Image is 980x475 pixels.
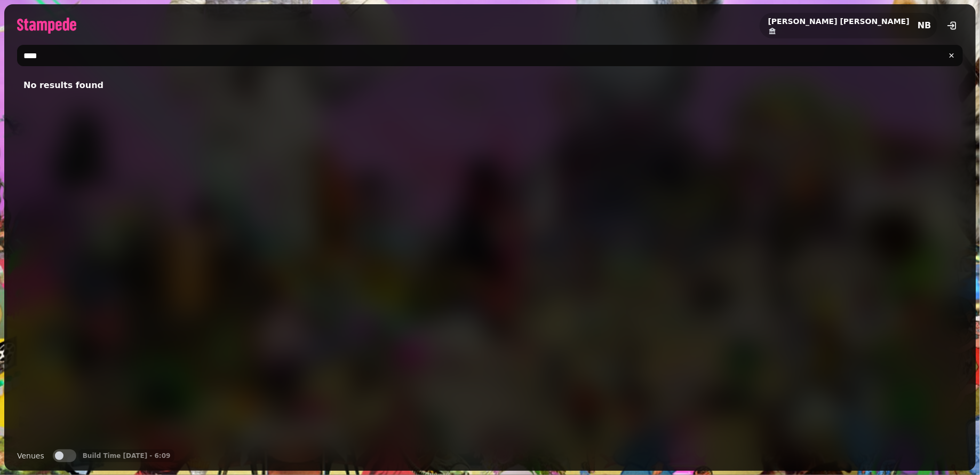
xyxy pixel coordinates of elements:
[17,449,44,462] label: Venues
[942,15,963,36] button: logout
[768,16,910,27] h2: [PERSON_NAME] [PERSON_NAME]
[17,18,76,34] img: logo
[83,452,171,460] p: Build Time [DATE] - 6:09
[23,79,103,92] span: No results found
[943,46,961,65] button: clear
[918,21,931,30] span: NB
